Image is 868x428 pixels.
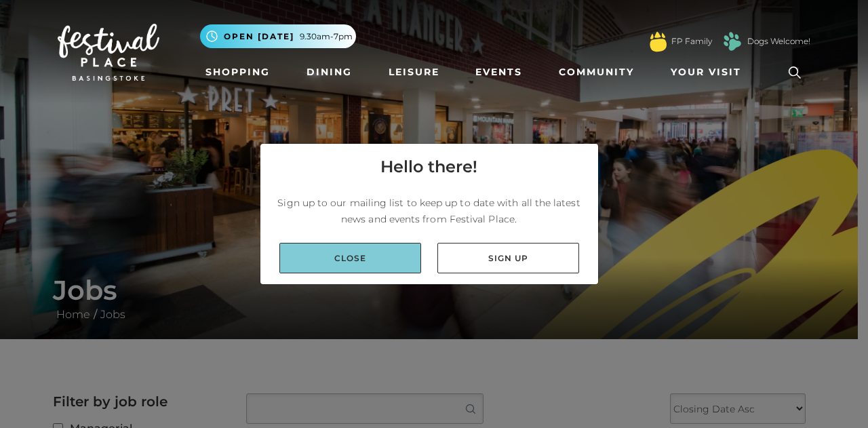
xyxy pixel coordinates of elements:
p: Sign up to our mailing list to keep up to date with all the latest news and events from Festival ... [271,195,587,227]
a: Leisure [383,60,445,85]
a: Shopping [200,60,275,85]
a: Events [470,60,528,85]
h4: Hello there! [380,155,477,179]
span: Your Visit [671,65,741,79]
a: Dining [301,60,357,85]
a: Close [279,243,421,273]
a: Dogs Welcome! [747,35,810,47]
a: Sign up [437,243,579,273]
a: FP Family [671,35,712,47]
a: Community [553,60,639,85]
button: Open [DATE] 9.30am-7pm [200,24,356,48]
img: Festival Place Logo [58,24,159,81]
span: 9.30am-7pm [300,31,353,43]
span: Open [DATE] [224,31,294,43]
a: Your Visit [665,60,753,85]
